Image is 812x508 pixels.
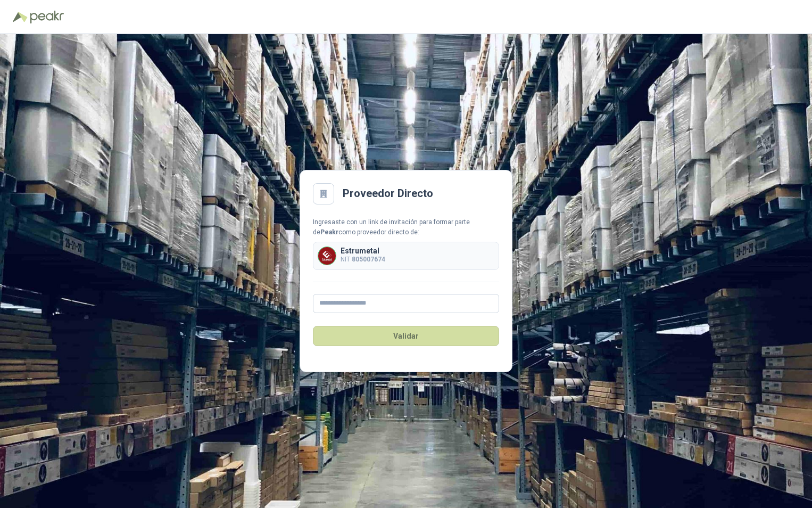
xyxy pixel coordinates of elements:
[341,255,385,265] p: NIT
[13,12,28,22] img: Logo
[320,228,338,236] b: Peakr
[343,185,433,202] h2: Proveedor Directo
[313,326,499,346] button: Validar
[313,217,499,237] div: Ingresaste con un link de invitación para formar parte de como proveedor directo de:
[352,256,385,263] b: 805007674
[341,247,385,255] p: Estrumetal
[30,11,64,23] img: Peakr
[318,247,336,265] img: Company Logo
